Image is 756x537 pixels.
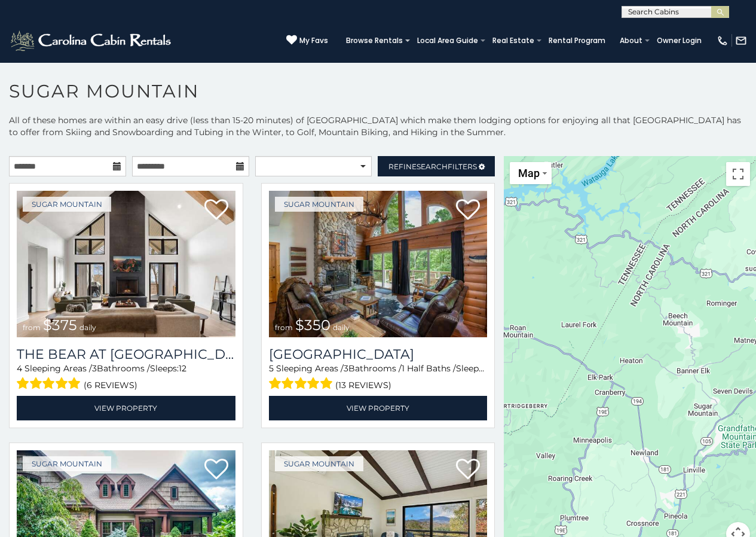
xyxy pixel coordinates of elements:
[510,162,552,184] button: Change map style
[717,35,729,47] img: phone-regular-white.png
[269,396,488,420] a: View Property
[269,346,488,362] h3: Grouse Moor Lodge
[269,363,274,374] span: 5
[456,457,480,483] a: Add to favorites
[295,316,330,334] span: $350
[17,346,235,362] h3: The Bear At Sugar Mountain
[335,377,391,393] span: (13 reviews)
[417,162,448,171] span: Search
[486,32,540,49] a: Real Estate
[17,396,235,420] a: View Property
[204,198,228,223] a: Add to favorites
[179,363,186,374] span: 12
[299,35,328,46] span: My Favs
[17,363,22,374] span: 4
[269,191,488,337] img: 1714398141_thumbnail.jpeg
[269,346,488,362] a: [GEOGRAPHIC_DATA]
[275,323,293,332] span: from
[275,456,363,471] a: Sugar Mountain
[333,323,350,332] span: daily
[269,191,488,337] a: from $350 daily
[518,167,540,179] span: Map
[456,198,480,223] a: Add to favorites
[651,32,708,49] a: Owner Login
[543,32,611,49] a: Rental Program
[614,32,648,49] a: About
[388,162,477,171] span: Refine Filters
[378,156,495,176] a: RefineSearchFilters
[402,363,456,374] span: 1 Half Baths /
[17,362,235,393] div: Sleeping Areas / Bathrooms / Sleeps:
[485,363,492,374] span: 12
[726,162,750,186] button: Toggle fullscreen view
[344,363,348,374] span: 3
[269,362,488,393] div: Sleeping Areas / Bathrooms / Sleeps:
[9,29,175,53] img: White-1-2.png
[43,316,77,334] span: $375
[79,323,96,332] span: daily
[23,456,111,471] a: Sugar Mountain
[23,197,111,212] a: Sugar Mountain
[17,346,235,362] a: The Bear At [GEOGRAPHIC_DATA]
[17,191,235,337] img: 1714387646_thumbnail.jpeg
[204,457,228,483] a: Add to favorites
[23,323,41,332] span: from
[735,35,747,47] img: mail-regular-white.png
[275,197,363,212] a: Sugar Mountain
[92,363,97,374] span: 3
[17,191,235,337] a: from $375 daily
[286,35,328,47] a: My Favs
[84,377,137,393] span: (6 reviews)
[340,32,409,49] a: Browse Rentals
[411,32,484,49] a: Local Area Guide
